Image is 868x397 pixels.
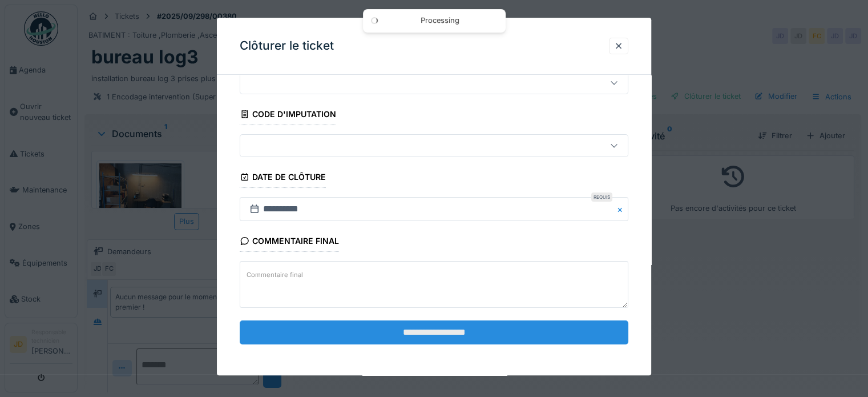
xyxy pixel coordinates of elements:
div: Requis [591,193,612,202]
h3: Clôturer le ticket [240,39,334,53]
div: Processing [386,16,494,26]
div: Commentaire final [240,233,339,252]
div: Code d'imputation [240,106,336,125]
div: Date de clôture [240,169,326,188]
label: Commentaire final [244,268,305,282]
button: Close [616,198,628,222]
